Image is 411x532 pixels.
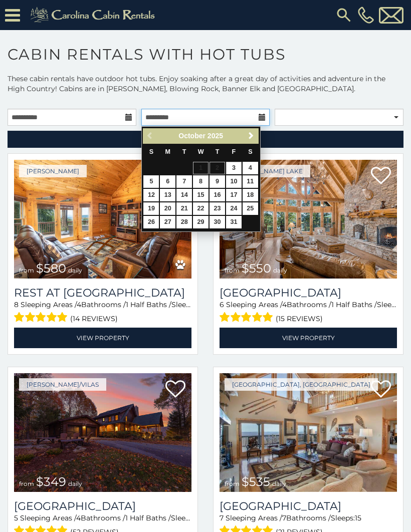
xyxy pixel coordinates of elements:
[160,216,175,228] a: 27
[220,499,397,513] h3: Southern Star Lodge
[220,160,397,279] a: Lake Haven Lodge from $550 daily
[226,175,242,188] a: 10
[165,379,185,400] a: Add to favorites
[220,373,397,492] a: Southern Star Lodge from $535 daily
[143,202,159,215] a: 19
[220,286,397,300] h3: Lake Haven Lodge
[210,202,225,215] a: 23
[126,300,171,309] span: 1 Half Baths /
[19,480,34,487] span: from
[245,130,258,142] a: Next
[14,499,191,513] h3: Diamond Creek Lodge
[220,499,397,513] a: [GEOGRAPHIC_DATA]
[36,474,66,489] span: $349
[210,189,225,201] a: 16
[198,148,204,155] span: Wednesday
[14,373,191,492] a: Diamond Creek Lodge from $349 daily
[19,267,34,274] span: from
[14,160,191,279] a: Rest at Mountain Crest from $580 daily
[160,202,175,215] a: 20
[331,300,377,309] span: 1 Half Baths /
[19,378,106,391] a: [PERSON_NAME]/Vilas
[176,202,192,215] a: 21
[243,162,258,174] a: 4
[160,175,175,188] a: 6
[14,300,191,325] div: Sleeping Areas / Bathrooms / Sleeps:
[70,312,118,325] span: (14 reviews)
[25,5,163,25] img: Khaki-logo.png
[8,131,403,148] a: RefineSearchFilters
[225,378,378,391] a: [GEOGRAPHIC_DATA], [GEOGRAPHIC_DATA]
[226,162,242,174] a: 3
[143,189,159,201] a: 12
[243,202,258,215] a: 25
[14,499,191,513] a: [GEOGRAPHIC_DATA]
[282,300,287,309] span: 4
[208,132,223,140] span: 2025
[242,474,270,489] span: $535
[14,373,191,492] img: Diamond Creek Lodge
[226,202,242,215] a: 24
[176,189,192,201] a: 14
[149,148,153,155] span: Sunday
[355,513,361,522] span: 15
[176,216,192,228] a: 28
[247,132,255,140] span: Next
[220,286,397,300] a: [GEOGRAPHIC_DATA]
[216,148,220,155] span: Thursday
[371,166,391,187] a: Add to favorites
[232,148,236,155] span: Friday
[14,286,191,300] a: Rest at [GEOGRAPHIC_DATA]
[125,513,171,522] span: 1 Half Baths /
[182,148,186,155] span: Tuesday
[225,267,240,274] span: from
[220,513,224,522] span: 7
[243,175,258,188] a: 11
[243,189,258,201] a: 18
[276,312,323,325] span: (15 reviews)
[248,148,252,155] span: Saturday
[14,160,191,279] img: Rest at Mountain Crest
[242,261,271,276] span: $550
[272,480,286,487] span: daily
[14,300,19,309] span: 8
[77,300,81,309] span: 4
[14,286,191,300] h3: Rest at Mountain Crest
[226,216,242,228] a: 31
[225,480,240,487] span: from
[355,7,376,24] a: [PHONE_NUMBER]
[210,175,225,188] a: 9
[165,148,171,155] span: Monday
[273,267,287,274] span: daily
[225,165,310,177] a: [PERSON_NAME] Lake
[76,513,81,522] span: 4
[68,267,82,274] span: daily
[193,189,209,201] a: 15
[14,328,191,348] a: View Property
[193,216,209,228] a: 29
[193,175,209,188] a: 8
[282,513,286,522] span: 7
[14,513,18,522] span: 5
[19,165,87,177] a: [PERSON_NAME]
[226,189,242,201] a: 17
[220,373,397,492] img: Southern Star Lodge
[371,379,391,400] a: Add to favorites
[220,160,397,279] img: Lake Haven Lodge
[176,175,192,188] a: 7
[143,175,159,188] a: 5
[178,132,205,140] span: October
[210,216,225,228] a: 30
[220,328,397,348] a: View Property
[220,300,224,309] span: 6
[68,480,82,487] span: daily
[160,189,175,201] a: 13
[193,202,209,215] a: 22
[335,6,353,24] img: search-regular.svg
[143,216,159,228] a: 26
[220,300,397,325] div: Sleeping Areas / Bathrooms / Sleeps:
[36,261,66,276] span: $580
